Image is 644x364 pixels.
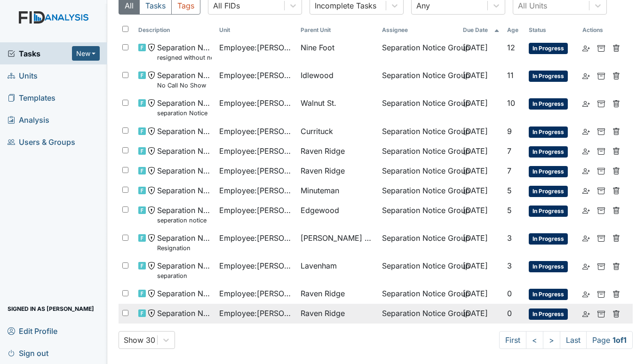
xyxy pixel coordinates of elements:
button: New [72,46,100,61]
span: Employee : [PERSON_NAME], [PERSON_NAME] [219,232,293,244]
span: [DATE] [463,98,488,108]
span: Employee : [PERSON_NAME] [219,260,293,271]
a: Archive [597,288,605,299]
span: Employee : [PERSON_NAME] [219,185,293,196]
a: Delete [612,308,620,319]
span: Employee : [PERSON_NAME] [219,145,293,157]
span: In Progress [529,206,568,217]
a: Delete [612,165,620,176]
span: Walnut St. [301,97,336,109]
span: In Progress [529,43,568,54]
th: Toggle SortBy [297,22,378,38]
span: Lavenham [301,260,337,271]
th: Toggle SortBy [503,22,525,38]
a: First [499,331,526,349]
a: Delete [612,288,620,299]
span: [DATE] [463,261,488,270]
small: separation [157,271,212,280]
span: In Progress [529,186,568,197]
a: Tasks [8,48,72,59]
a: Archive [597,260,605,271]
span: 3 [507,233,512,243]
a: Archive [597,308,605,319]
span: Minuteman [301,185,339,196]
th: Assignee [378,22,460,38]
span: Raven Ridge [301,308,345,319]
a: Archive [597,232,605,244]
span: Employee : [PERSON_NAME] [219,70,293,81]
span: Templates [8,90,56,105]
input: Toggle All Rows Selected [122,26,128,32]
span: 10 [507,98,515,108]
span: Separation Notice [157,165,212,176]
span: [DATE] [463,127,488,136]
span: [DATE] [463,71,488,80]
span: Separation Notice seperation notice [157,205,212,225]
span: In Progress [529,71,568,82]
span: In Progress [529,309,568,320]
span: Users & Groups [8,135,75,149]
td: Separation Notice Group [378,201,460,229]
td: Separation Notice Group [378,38,460,66]
span: Employee : [PERSON_NAME] [219,42,293,53]
span: Separation Notice Resignation [157,232,212,253]
a: Archive [597,185,605,196]
th: Toggle SortBy [459,22,503,38]
span: In Progress [529,289,568,300]
span: 12 [507,43,515,52]
small: No Call No Show [157,81,212,90]
span: Separation Notice [157,288,212,299]
strong: 1 of 1 [612,335,627,345]
td: Separation Notice Group [378,181,460,201]
span: 7 [507,146,511,156]
span: Employee : [PERSON_NAME] [219,126,293,137]
span: Edit Profile [8,324,57,338]
small: Resignation [157,244,212,253]
small: resigned without notice [157,53,212,62]
a: > [543,331,560,349]
span: 0 [507,289,512,298]
span: [DATE] [463,186,488,195]
td: Separation Notice Group [378,229,460,256]
td: Separation Notice Group [378,304,460,324]
a: Archive [597,165,605,176]
nav: task-pagination [499,331,633,349]
a: Delete [612,260,620,271]
span: 3 [507,261,512,270]
a: Last [560,331,587,349]
td: Separation Notice Group [378,122,460,142]
span: [DATE] [463,289,488,298]
span: Nine Foot [301,42,334,53]
span: Edgewood [301,205,339,216]
a: Archive [597,42,605,53]
span: Currituck [301,126,333,137]
span: [DATE] [463,43,488,52]
span: [PERSON_NAME] Loop [301,232,374,244]
td: Separation Notice Group [378,256,460,284]
a: Delete [612,70,620,81]
a: Delete [612,97,620,109]
span: Separation Notice separation Notice [157,97,212,118]
span: In Progress [529,98,568,110]
span: Signed in as [PERSON_NAME] [8,301,94,316]
span: Raven Ridge [301,145,345,157]
span: Separation Notice resigned without notice [157,42,212,62]
span: 7 [507,166,511,175]
span: Raven Ridge [301,288,345,299]
span: Analysis [8,112,49,127]
span: Separation Notice [157,185,212,196]
span: Separation Notice [157,308,212,319]
span: Employee : [PERSON_NAME][GEOGRAPHIC_DATA] [219,97,293,109]
span: [DATE] [463,233,488,243]
a: Delete [612,185,620,196]
span: In Progress [529,146,568,158]
span: 5 [507,206,512,215]
span: Idlewood [301,70,334,81]
a: Archive [597,145,605,157]
th: Toggle SortBy [525,22,579,38]
span: In Progress [529,261,568,272]
a: Delete [612,145,620,157]
span: 9 [507,127,512,136]
span: Raven Ridge [301,165,345,176]
span: Separation Notice [157,145,212,157]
